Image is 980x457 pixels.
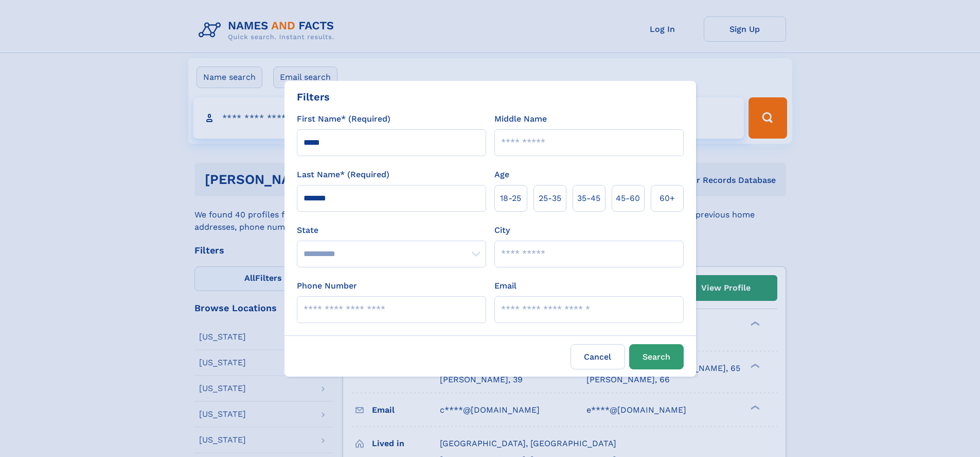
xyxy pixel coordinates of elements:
[571,344,625,369] label: Cancel
[297,280,357,292] label: Phone Number
[494,113,547,125] label: Middle Name
[494,168,509,181] label: Age
[297,113,390,125] label: First Name* (Required)
[500,192,521,205] span: 18‑25
[297,89,330,105] div: Filters
[629,344,684,369] button: Search
[616,192,640,205] span: 45‑60
[494,280,516,292] label: Email
[297,224,486,236] label: State
[577,192,600,205] span: 35‑45
[494,224,510,236] label: City
[539,192,561,205] span: 25‑35
[297,168,389,181] label: Last Name* (Required)
[660,192,675,205] span: 60+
